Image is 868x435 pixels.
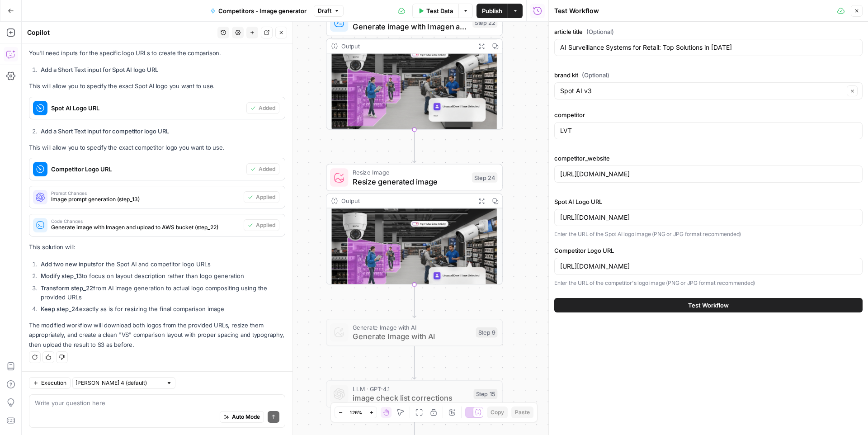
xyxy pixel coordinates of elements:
[51,195,240,203] span: Image prompt generation (step_13)
[51,165,243,174] span: Competitor Logo URL
[349,409,362,416] span: 126%
[29,48,285,58] p: You'll need inputs for the specific logo URLs to create the comparison.
[353,331,471,342] span: Generate Image with AI
[554,154,863,163] label: competitor_website
[353,384,469,393] span: LLM · GPT-4.1
[259,165,275,173] span: Added
[41,379,66,387] span: Execution
[341,196,471,205] div: Output
[326,164,503,284] div: Resize ImageResize generated imageStep 24Output
[582,71,609,80] span: (Optional)
[560,86,844,95] input: Spot AI v3
[259,104,275,112] span: Added
[38,271,285,280] li: to focus on layout description rather than logo generation
[515,408,530,416] span: Paste
[51,219,240,223] span: Code Changes
[29,81,285,91] p: This will allow you to specify the exact Spot AI logo you want to use.
[75,378,162,388] input: Claude Sonnet 4 (default)
[426,6,453,15] span: Test Data
[413,130,416,163] g: Edge from step_22 to step_24
[472,17,497,28] div: Step 22
[476,327,498,338] div: Step 9
[232,413,260,421] span: Auto Mode
[326,39,502,129] img: ai_surveillance_retail_20250908_202808_cc423950.png
[51,191,240,195] span: Prompt Changes
[474,389,498,399] div: Step 15
[413,284,416,317] g: Edge from step_24 to step_9
[554,110,863,119] label: competitor
[51,223,240,232] span: Generate image with Imagen and upload to AWS bucket (step_22)
[586,27,614,36] span: (Optional)
[326,319,503,346] div: Generate Image with AIGenerate Image with AIStep 9
[554,298,863,312] button: Test Workflow
[29,377,71,389] button: Execution
[38,260,285,269] li: for the Spot AI and competitor logo URLs
[554,197,863,206] label: Spot AI Logo URL
[41,272,82,279] strong: Modify step_13
[554,71,863,80] label: brand kit
[256,221,275,229] span: Applied
[554,27,863,36] label: article title
[220,411,264,423] button: Auto Mode
[487,407,508,418] button: Copy
[29,143,285,152] p: This will allow you to specify the exact competitor logo you want to use.
[246,163,279,175] button: Added
[318,7,331,15] span: Draft
[27,28,215,37] div: Copilot
[412,4,458,18] button: Test Data
[511,407,533,418] button: Paste
[41,128,169,135] strong: Add a Short Text input for competitor logo URL
[244,219,279,231] button: Applied
[491,408,504,416] span: Copy
[51,104,243,113] span: Spot AI Logo URL
[482,6,502,15] span: Publish
[256,193,275,201] span: Applied
[353,392,469,404] span: image check list corrections
[218,6,307,15] span: Competitors - Image generator
[560,262,857,271] input: https://example.com/competitor-logo.png
[326,380,503,407] div: LLM · GPT-4.1image check list correctionsStep 15
[38,284,285,302] li: from AI image generation to actual logo compositing using the provided URLs
[413,346,416,379] g: Edge from step_9 to step_15
[41,305,79,312] strong: Keep step_24
[246,102,279,114] button: Added
[38,304,285,313] li: exactly as is for resizing the final comparison image
[205,4,312,18] button: Competitors - Image generator
[41,284,93,292] strong: Transform step_22
[560,213,857,222] input: https://example.com/spot-ai-logo.png
[314,5,344,17] button: Draft
[41,260,96,268] strong: Add two new inputs
[688,301,729,310] span: Test Workflow
[326,208,502,298] img: ai_surveillance_retail_20250908_202808_cc423950_d274fdee.png
[472,172,498,183] div: Step 24
[554,230,863,239] p: Enter the URL of the Spot AI logo image (PNG or JPG format recommended)
[554,279,863,288] p: Enter the URL of the competitor's logo image (PNG or JPG format recommended)
[341,41,471,50] div: Output
[353,323,471,332] span: Generate Image with AI
[353,168,467,177] span: Resize Image
[353,21,468,32] span: Generate image with Imagen and upload to AWS bucket
[244,191,279,203] button: Applied
[554,246,863,255] label: Competitor Logo URL
[41,66,158,73] strong: Add a Short Text input for Spot AI logo URL
[353,176,467,187] span: Resize generated image
[326,9,503,130] div: Run Code · PythonGenerate image with Imagen and upload to AWS bucketStep 22Output
[29,242,285,252] p: This solution will:
[29,321,285,349] p: The modified workflow will download both logos from the provided URLs, resize them appropriately,...
[476,4,508,18] button: Publish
